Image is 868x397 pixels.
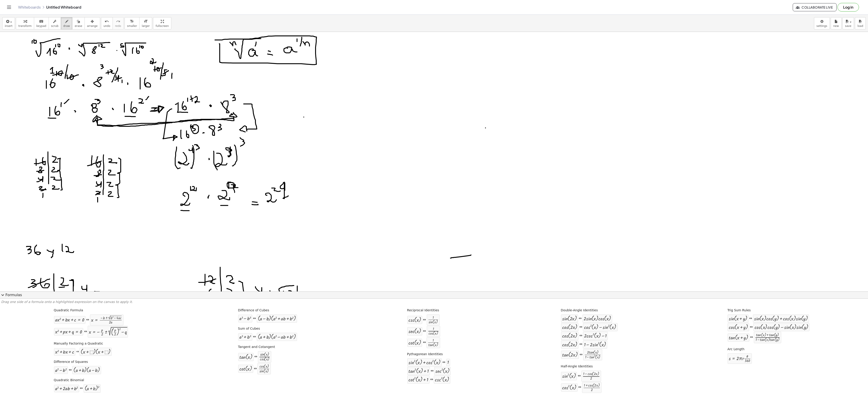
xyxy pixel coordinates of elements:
[842,17,854,29] button: save
[130,19,134,24] i: format_size
[156,24,169,28] span: fullscreen
[76,349,79,354] div: ⇒
[837,3,859,12] button: Log in
[254,366,257,371] div: ⇔
[49,17,61,29] button: scrub
[750,325,753,330] div: ⇔
[18,24,32,28] span: transform
[85,17,100,29] button: arrange
[431,369,434,374] div: ⇔
[2,17,15,29] button: insert
[727,347,744,352] label: Arc Length
[139,17,152,29] button: format_sizelarger
[144,19,148,24] i: format_size
[816,24,827,28] span: settings
[61,17,73,29] button: draw
[793,3,837,11] button: Collaborate Live
[116,19,120,24] i: redo
[578,373,581,379] div: ⇔
[84,329,87,334] div: ⇔
[579,325,582,330] div: ⇔
[105,19,109,24] i: undo
[831,17,842,29] button: new
[5,4,13,11] button: Toggle navigation
[5,24,12,28] span: insert
[54,360,88,364] label: Difference of Squares
[579,342,582,347] div: ⇔
[54,378,84,383] label: Quadratic Binomial
[727,308,751,313] label: Trig Sum Rules
[579,333,582,338] div: ⇔
[54,308,83,313] label: Quadratic Formula
[579,316,582,321] div: ⇔
[87,24,98,28] span: arrange
[104,24,110,28] span: undo
[238,308,269,313] label: Difference of Cubes
[54,341,103,346] label: Manually Factoring a Quadratic
[254,354,257,359] div: ⇔
[34,17,49,29] button: keyboardkeypad
[80,386,83,391] div: ⇔
[142,24,150,28] span: larger
[115,24,121,28] span: redo
[749,316,752,321] div: ⇔
[423,340,426,345] div: ⇔
[75,24,82,28] span: erase
[407,308,439,313] label: Reciprocal Identities
[430,377,433,382] div: ⇔
[253,316,256,321] div: ⇔
[561,308,598,313] label: Double-Angle Identities
[750,335,753,340] div: ⇔
[580,352,583,357] div: ⇔
[814,17,830,29] button: settings
[36,24,46,28] span: keypad
[845,24,851,28] span: save
[857,24,863,28] span: load
[407,352,443,357] label: Pythagorean Identities
[423,329,426,334] div: ⇔
[125,17,139,29] button: format_sizesmaller
[153,17,171,29] button: fullscreen
[63,24,70,28] span: draw
[72,17,85,29] button: erase
[561,364,593,369] label: Half-Angle Identities
[253,334,256,340] div: ⇔
[833,24,839,28] span: new
[1,300,867,304] p: Drag one side of a formula onto a highlighted expression on the canvas to apply it.
[86,317,89,323] div: ⇔
[39,19,43,24] i: keyboard
[797,5,833,9] span: Collaborate Live
[51,24,59,28] span: scrub
[238,326,260,331] label: Sum of Cubes
[69,368,72,373] div: ⇔
[578,385,581,390] div: ⇔
[423,317,426,323] div: ⇔
[101,17,113,29] button: undoundo
[855,17,866,29] button: load
[16,17,34,29] button: transform
[238,345,275,349] label: Tangent and Cotangent
[127,24,137,28] span: smaller
[442,360,445,365] div: ⇔
[113,17,124,29] button: redoredo
[18,5,41,9] a: Whiteboards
